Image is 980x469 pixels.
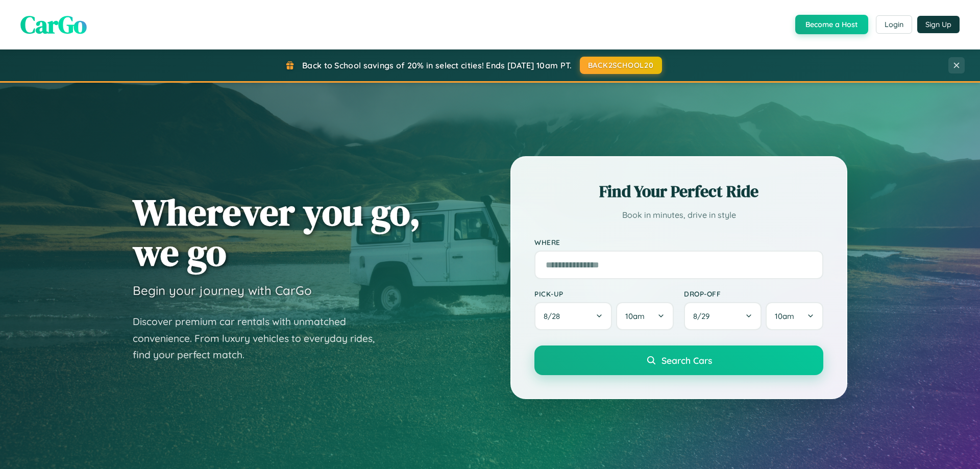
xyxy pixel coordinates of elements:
button: Search Cars [534,345,823,375]
h2: Find Your Perfect Ride [534,180,823,203]
button: 8/28 [534,302,612,330]
label: Drop-off [684,289,823,298]
button: BACK2SCHOOL20 [580,57,662,74]
span: 10am [775,311,794,321]
p: Book in minutes, drive in style [534,208,823,223]
button: 10am [616,302,674,330]
h3: Begin your journey with CarGo [133,283,312,298]
span: CarGo [20,8,87,41]
span: 8 / 29 [693,311,715,321]
button: Become a Host [795,15,868,34]
button: Login [876,15,912,34]
label: Pick-up [534,289,674,298]
span: 10am [625,311,645,321]
span: Search Cars [661,355,712,366]
label: Where [534,238,823,246]
h1: Wherever you go, we go [133,192,421,273]
button: Sign Up [917,16,960,33]
button: 10am [766,302,823,330]
p: Discover premium car rentals with unmatched convenience. From luxury vehicles to everyday rides, ... [133,313,388,363]
button: 8/29 [684,302,762,330]
span: 8 / 28 [544,311,565,321]
span: Back to School savings of 20% in select cities! Ends [DATE] 10am PT. [302,60,572,70]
